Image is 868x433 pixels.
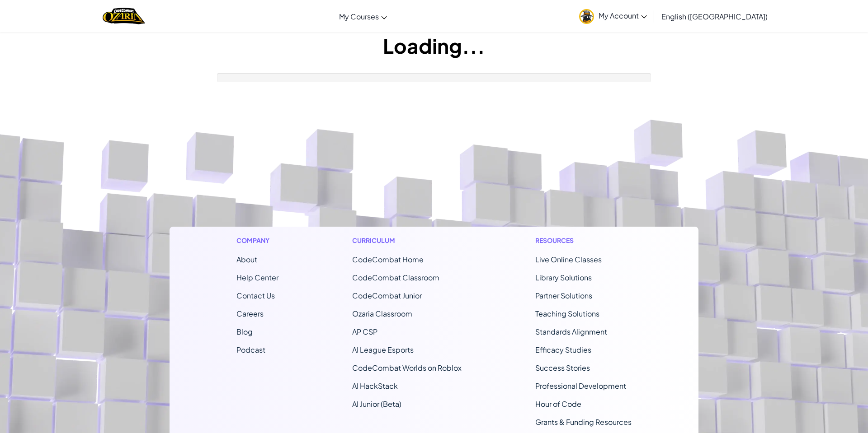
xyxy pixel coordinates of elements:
[535,255,602,264] a: Live Online Classes
[575,2,651,30] a: My Account
[236,255,257,264] a: About
[352,327,377,336] a: AP CSP
[535,381,626,391] a: Professional Development
[535,399,581,409] a: Hour of Code
[535,236,632,245] h1: Resources
[599,11,647,20] span: My Account
[236,291,275,300] span: Contact Us
[535,417,632,427] a: Grants & Funding Resources
[236,273,278,282] a: Help Center
[535,363,590,372] a: Success Stories
[535,309,599,318] a: Teaching Solutions
[236,236,278,245] h1: Company
[352,363,462,372] a: CodeCombat Worlds on Roblox
[661,12,768,21] span: English ([GEOGRAPHIC_DATA])
[657,4,772,28] a: English ([GEOGRAPHIC_DATA])
[339,12,379,21] span: My Courses
[236,345,265,354] a: Podcast
[352,381,398,391] a: AI HackStack
[236,309,264,318] a: Careers
[352,309,412,318] a: Ozaria Classroom
[103,7,145,25] a: Ozaria by CodeCombat logo
[335,4,392,28] a: My Courses
[535,291,592,300] a: Partner Solutions
[103,7,145,25] img: Home
[535,273,592,282] a: Library Solutions
[352,236,462,245] h1: Curriculum
[352,399,401,409] a: AI Junior (Beta)
[352,273,439,282] a: CodeCombat Classroom
[352,345,414,354] a: AI League Esports
[535,327,607,336] a: Standards Alignment
[579,9,594,24] img: avatar
[236,327,253,336] a: Blog
[535,345,591,354] a: Efficacy Studies
[352,291,422,300] a: CodeCombat Junior
[352,255,424,264] span: CodeCombat Home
